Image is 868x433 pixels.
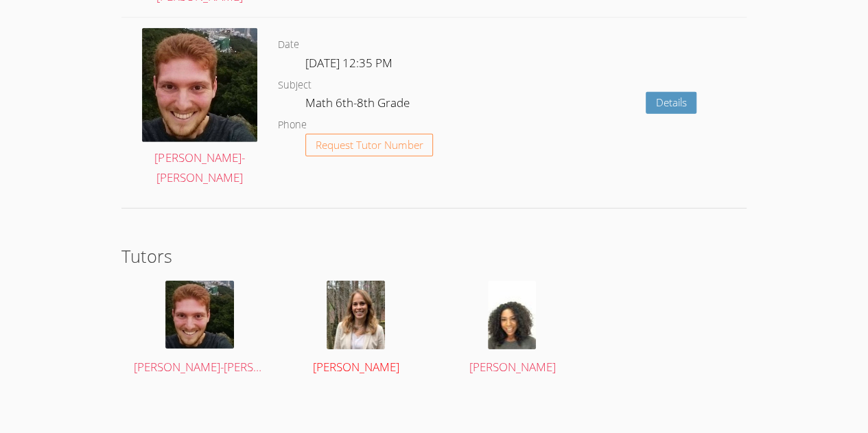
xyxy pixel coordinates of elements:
a: [PERSON_NAME]-[PERSON_NAME] [134,281,265,377]
img: avatar.png [327,281,385,349]
a: Details [646,92,697,115]
span: [PERSON_NAME] [313,359,399,375]
span: [DATE] 12:35 PM [305,55,392,71]
h2: Tutors [121,243,747,269]
a: [PERSON_NAME]-[PERSON_NAME] [142,28,257,187]
dd: Math 6th-8th Grade [305,93,412,117]
img: avatar.png [488,281,536,349]
a: [PERSON_NAME] [447,281,578,377]
img: avatar.png [142,28,257,141]
dt: Subject [278,77,312,94]
a: [PERSON_NAME] [290,281,421,377]
dt: Date [278,36,299,54]
button: Request Tutor Number [305,134,434,156]
img: avatar.png [165,281,234,349]
dt: Phone [278,117,307,134]
span: [PERSON_NAME] [469,359,555,375]
span: Request Tutor Number [316,140,423,150]
span: [PERSON_NAME]-[PERSON_NAME] [134,359,310,375]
